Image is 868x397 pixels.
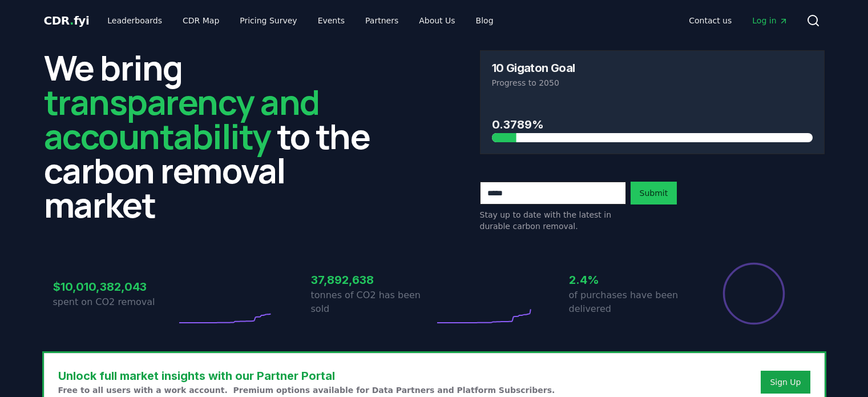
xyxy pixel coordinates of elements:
[752,15,788,26] span: Log in
[410,10,464,31] a: About Us
[569,271,692,288] h3: 2.4%
[761,371,810,394] button: Sign Up
[98,10,171,31] a: Leaderboards
[44,50,389,222] h2: We bring to the carbon removal market
[53,278,176,295] h3: $10,010,382,043
[492,116,813,133] h3: 0.3789%
[44,14,90,27] span: CDR fyi
[311,288,434,316] p: tonnes of CO2 has been sold
[70,14,74,27] span: .
[680,10,797,31] nav: Main
[480,209,626,232] p: Stay up to date with the latest in durable carbon removal.
[231,10,306,31] a: Pricing Survey
[53,295,176,309] p: spent on CO2 removal
[492,62,575,74] h3: 10 Gigaton Goal
[631,182,677,204] button: Submit
[569,288,692,316] p: of purchases have been delivered
[58,384,555,396] p: Free to all users with a work account. Premium options available for Data Partners and Platform S...
[743,10,797,31] a: Log in
[98,10,502,31] nav: Main
[467,10,503,31] a: Blog
[722,262,786,326] div: Percentage of sales delivered
[44,78,320,159] span: transparency and accountability
[770,376,801,388] a: Sign Up
[680,10,741,31] a: Contact us
[309,10,354,31] a: Events
[311,271,434,288] h3: 37,892,638
[356,10,407,31] a: Partners
[58,367,555,384] h3: Unlock full market insights with our Partner Portal
[173,10,228,31] a: CDR Map
[44,13,90,29] a: CDR.fyi
[492,77,813,89] p: Progress to 2050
